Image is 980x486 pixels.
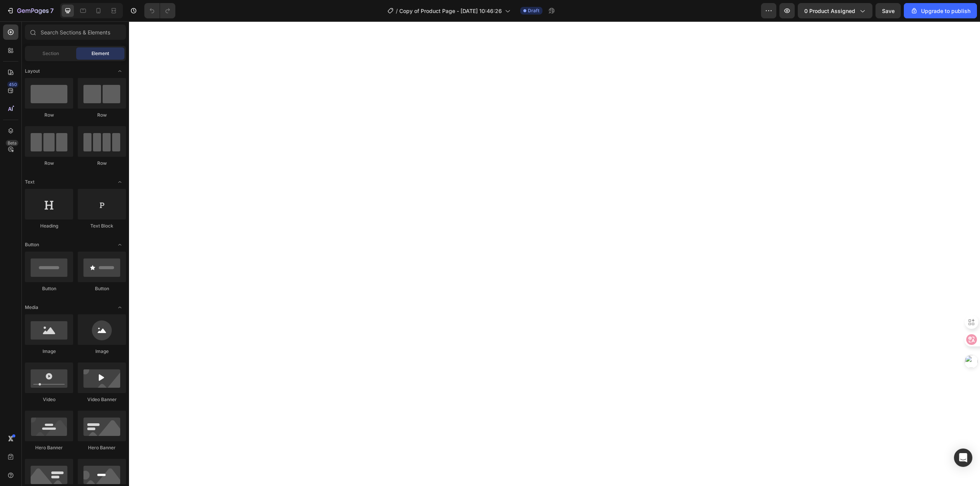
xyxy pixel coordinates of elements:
[129,21,980,486] iframe: Design area
[144,3,175,18] div: Undo/Redo
[882,8,895,14] span: Save
[25,241,39,248] span: Button
[78,285,126,292] div: Button
[804,7,855,15] span: 0 product assigned
[78,396,126,403] div: Video Banner
[528,7,539,14] span: Draft
[25,396,73,403] div: Video
[25,223,73,229] div: Heading
[904,3,977,18] button: Upgrade to publish
[42,50,59,57] span: Section
[25,179,34,185] span: Text
[3,3,57,18] button: 7
[25,304,38,311] span: Media
[798,3,872,18] button: 0 product assigned
[396,7,398,15] span: /
[399,7,502,15] span: Copy of Product Page - [DATE] 10:46:26
[25,160,73,167] div: Row
[25,285,73,292] div: Button
[91,50,109,57] span: Element
[78,348,126,355] div: Image
[910,7,970,15] div: Upgrade to publish
[114,239,126,251] span: Toggle open
[78,223,126,229] div: Text Block
[114,301,126,314] span: Toggle open
[7,81,18,88] div: 450
[6,140,18,146] div: Beta
[114,176,126,188] span: Toggle open
[25,348,73,355] div: Image
[954,449,972,467] div: Open Intercom Messenger
[78,444,126,451] div: Hero Banner
[25,24,126,40] input: Search Sections & Elements
[25,444,73,451] div: Hero Banner
[25,112,73,119] div: Row
[78,112,126,119] div: Row
[25,68,40,75] span: Layout
[114,65,126,77] span: Toggle open
[78,160,126,167] div: Row
[875,3,901,18] button: Save
[50,6,54,15] p: 7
